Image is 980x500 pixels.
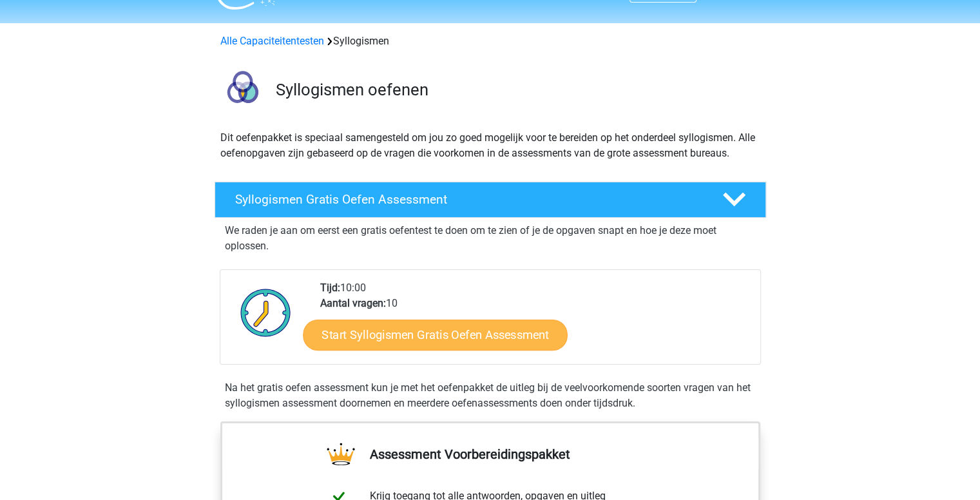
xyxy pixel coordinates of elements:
h4: Syllogismen Gratis Oefen Assessment [235,192,702,207]
img: syllogismen [215,64,270,119]
div: Na het gratis oefen assessment kun je met het oefenpakket de uitleg bij de veelvoorkomende soorte... [220,380,761,411]
p: We raden je aan om eerst een gratis oefentest te doen om te zien of je de opgaven snapt en hoe je... [225,223,756,254]
div: Syllogismen [215,34,765,49]
b: Tijd: [320,282,340,294]
img: Klok [233,280,298,345]
a: Alle Capaciteitentesten [220,35,324,47]
a: Syllogismen Gratis Oefen Assessment [209,182,771,218]
a: Start Syllogismen Gratis Oefen Assessment [303,319,568,350]
h3: Syllogismen oefenen [276,80,756,100]
div: 10:00 10 [311,280,760,364]
b: Aantal vragen: [320,297,386,309]
p: Dit oefenpakket is speciaal samengesteld om jou zo goed mogelijk voor te bereiden op het onderdee... [220,130,760,161]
